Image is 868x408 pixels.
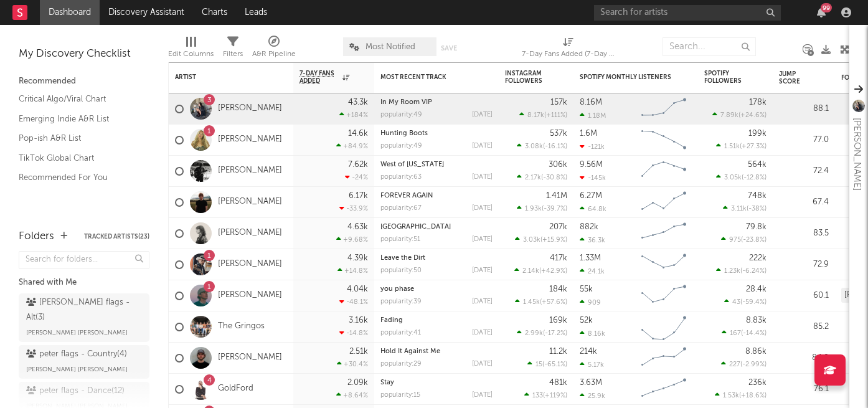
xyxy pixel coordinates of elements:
a: The Gringos [218,321,265,332]
div: New House [380,224,493,230]
div: ( ) [524,391,567,399]
div: Edit Columns [168,47,214,62]
span: 975 [729,237,741,244]
a: Fading [380,317,403,324]
div: ( ) [716,173,767,181]
span: -2.99 % [742,361,765,368]
span: -38 % [748,206,765,212]
a: [PERSON_NAME] [218,228,282,239]
svg: Chart title [636,311,692,343]
span: 2.17k [525,174,541,181]
span: Most Notified [366,43,415,51]
div: 72.4 [779,164,829,179]
span: +15.9 % [542,237,565,244]
div: 7-Day Fans Added (7-Day Fans Added) [522,47,615,62]
span: 227 [729,361,740,368]
div: Recommended [19,74,149,89]
span: 1.93k [525,206,542,212]
div: 882k [580,223,598,231]
div: popularity: 49 [380,143,422,149]
div: ( ) [721,360,767,368]
span: -17.2 % [545,330,565,337]
a: Hunting Boots [380,130,428,137]
a: In My Room VIP [380,99,432,106]
div: Leave the Dirt [380,255,493,262]
div: 5.17k [580,361,604,369]
svg: Chart title [636,156,692,187]
div: [DATE] [472,236,493,243]
a: peter flags - Country(4)[PERSON_NAME] [PERSON_NAME] [19,345,149,379]
div: Hunting Boots [380,130,493,137]
a: [PERSON_NAME] [218,166,282,176]
span: +57.6 % [542,299,565,306]
a: you phase [380,286,414,293]
div: 60.1 [779,288,829,303]
a: [PERSON_NAME] [218,135,282,145]
div: popularity: 67 [380,205,422,212]
div: you phase [380,286,493,293]
div: A&R Pipeline [252,47,296,62]
div: [DATE] [472,361,493,368]
div: 84.8 [779,351,829,366]
div: popularity: 63 [380,174,422,181]
div: 77.0 [779,133,829,148]
span: -6.24 % [742,268,765,275]
span: +24.6 % [740,112,765,119]
svg: Chart title [636,249,692,280]
div: In My Room VIP [380,99,493,106]
div: ( ) [723,204,767,212]
div: ( ) [519,111,567,119]
a: Critical Algo/Viral Chart [19,92,137,106]
div: popularity: 51 [380,236,420,243]
div: Artist [175,74,268,81]
div: [PERSON_NAME] [849,118,864,191]
span: 1.51k [724,143,740,150]
div: peter flags - Dance ( 12 ) [26,384,125,399]
div: 85.2 [779,320,829,334]
a: [PERSON_NAME] [218,103,282,114]
div: Stay [380,379,493,386]
button: Save [441,45,457,52]
div: [DATE] [472,143,493,149]
div: 67.4 [779,195,829,210]
a: FOREVER AGAIN [380,192,433,199]
svg: Chart title [636,125,692,156]
svg: Chart title [636,218,692,249]
svg: Chart title [636,187,692,218]
div: 8.16k [580,330,605,338]
div: 236k [748,379,767,387]
div: popularity: 15 [380,392,420,399]
div: 64.8k [580,205,606,213]
span: -14.4 % [743,330,765,337]
span: 2.14k [522,268,539,275]
a: Leave the Dirt [380,255,425,262]
a: West of [US_STATE] [380,161,444,168]
div: 1.6M [580,130,597,138]
div: 1.33M [580,254,601,262]
span: 43 [732,299,740,306]
input: Search for folders... [19,251,149,269]
a: [PERSON_NAME] [218,259,282,270]
div: -121k [580,143,605,151]
div: -145k [580,174,606,182]
div: ( ) [721,235,767,244]
div: FOREVER AGAIN [380,192,493,199]
div: 748k [748,192,767,200]
span: [PERSON_NAME] [PERSON_NAME] [26,362,128,377]
div: My Discovery Checklist [19,47,149,62]
div: ( ) [514,267,567,275]
div: 76.1 [779,382,829,397]
a: Stay [380,379,394,386]
div: popularity: 41 [380,330,421,336]
div: ( ) [517,204,567,212]
div: [DATE] [472,205,493,212]
div: 4.39k [347,254,368,262]
div: ( ) [724,298,767,306]
div: ( ) [527,360,567,368]
span: +42.9 % [541,268,565,275]
a: [PERSON_NAME] [218,290,282,301]
svg: Chart title [636,343,692,374]
div: 564k [748,161,767,169]
div: 1.41M [546,192,567,200]
a: Hold It Against Me [380,348,440,355]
